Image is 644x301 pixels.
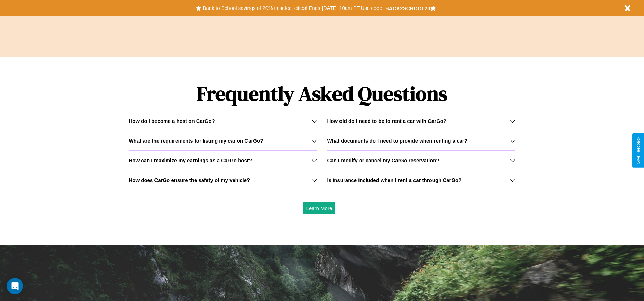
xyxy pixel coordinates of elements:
[636,137,641,164] div: Give Feedback
[201,3,385,13] button: Back to School savings of 20% in select cities! Ends [DATE] 10am PT.Use code:
[129,138,263,144] h3: What are the requirements for listing my car on CarGo?
[385,5,430,11] b: BACK2SCHOOL20
[7,278,23,294] div: Open Intercom Messenger
[327,157,439,163] h3: Can I modify or cancel my CarGo reservation?
[129,157,252,163] h3: How can I maximize my earnings as a CarGo host?
[129,76,515,111] h1: Frequently Asked Questions
[327,138,467,144] h3: What documents do I need to provide when renting a car?
[303,202,336,214] button: Learn More
[327,118,447,124] h3: How old do I need to be to rent a car with CarGo?
[129,118,215,124] h3: How do I become a host on CarGo?
[129,177,250,183] h3: How does CarGo ensure the safety of my vehicle?
[327,177,462,183] h3: Is insurance included when I rent a car through CarGo?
